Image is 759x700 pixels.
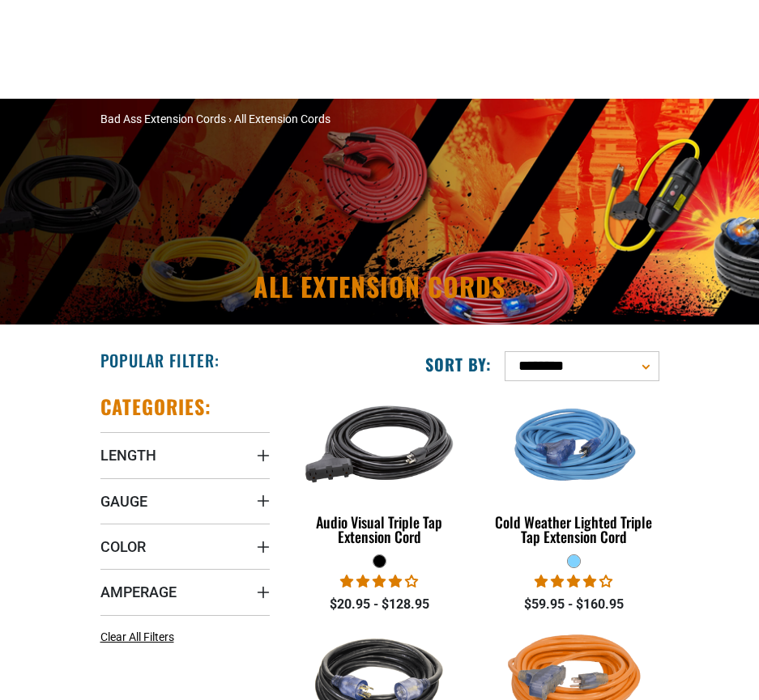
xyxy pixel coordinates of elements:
summary: Gauge [100,478,271,524]
span: All Extension Cords [234,112,330,125]
div: Audio Visual Triple Tap Extension Cord [294,515,464,544]
a: Light Blue Cold Weather Lighted Triple Tap Extension Cord [488,394,659,554]
span: Amperage [100,583,177,601]
a: black Audio Visual Triple Tap Extension Cord [294,394,464,554]
a: Bad Ass Extension Cords [100,112,226,125]
span: Color [100,537,146,556]
summary: Color [100,524,271,569]
summary: Length [100,432,271,477]
h2: Popular Filter: [100,350,220,371]
span: › [228,112,232,125]
span: Length [100,446,156,465]
h2: Categories: [100,394,212,419]
a: Clear All Filters [100,629,181,646]
div: $59.95 - $160.95 [488,595,659,614]
h1: All Extension Cords [100,274,659,299]
img: Light Blue [488,368,660,522]
span: Clear All Filters [100,630,174,643]
summary: Amperage [100,569,271,614]
span: 4.18 stars [535,574,612,589]
img: black [294,368,466,522]
span: 3.75 stars [340,574,418,589]
span: Gauge [100,492,147,511]
div: Cold Weather Lighted Triple Tap Extension Cord [488,515,659,544]
div: $20.95 - $128.95 [294,595,464,614]
nav: breadcrumbs [100,111,659,128]
label: Sort by: [425,354,492,375]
